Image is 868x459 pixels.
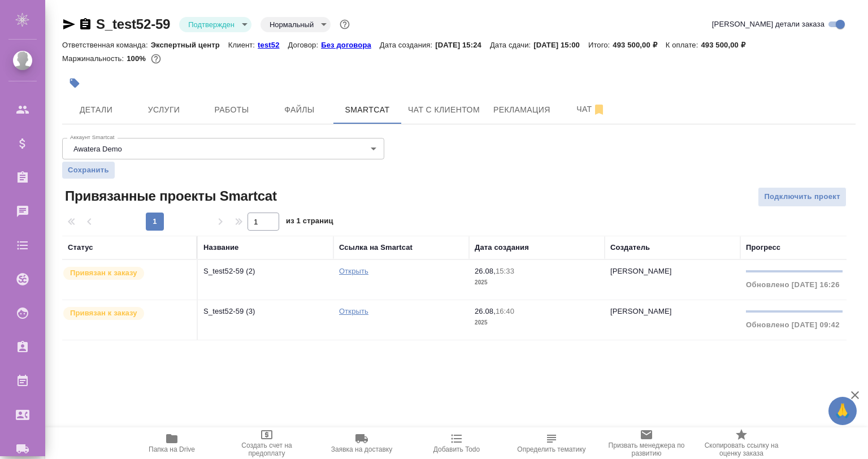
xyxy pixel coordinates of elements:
p: Экспертный центр [151,41,228,49]
span: Папка на Drive [149,445,195,453]
span: Рекламация [493,103,550,117]
button: Призвать менеджера по развитию [599,427,694,459]
button: 0.00 RUB; [149,51,163,66]
a: Открыть [339,307,368,315]
button: Сохранить [62,162,115,179]
span: [PERSON_NAME] детали заказа [712,19,824,30]
p: К оплате: [666,41,701,49]
div: Подтвержден [261,17,331,32]
p: Без договора [321,41,380,49]
span: Заявка на доставку [331,445,392,453]
p: test52 [258,41,288,49]
p: 16:40 [496,307,514,315]
p: 26.08, [475,307,496,315]
span: Обновлено [DATE] 09:42 [746,321,840,329]
span: Добавить Todo [433,445,480,453]
button: Подключить проект [758,187,847,207]
button: Скопировать ссылку [79,18,92,31]
button: Скопировать ссылку на оценку заказа [694,427,789,459]
p: 493 500,00 ₽ [613,41,665,49]
p: Маржинальность: [62,54,127,63]
button: Подтвержден [185,20,238,29]
button: Добавить Todo [409,427,504,459]
span: 🙏 [833,399,852,423]
p: Клиент: [228,41,258,49]
p: [PERSON_NAME] [610,267,672,275]
div: Название [203,242,238,253]
a: test52 [258,40,288,49]
button: Нормальный [266,20,317,29]
p: Привязан к заказу [70,308,137,319]
p: 493 500,00 ₽ [701,41,753,49]
span: Определить тематику [517,445,585,453]
button: Папка на Drive [124,427,219,459]
button: 🙏 [828,397,857,425]
p: Привязан к заказу [70,267,137,279]
span: Услуги [137,103,191,117]
button: Заявка на доставку [314,427,409,459]
div: Ссылка на Smartcat [339,242,413,253]
span: Работы [205,103,259,117]
p: Ответственная команда: [62,41,151,49]
p: 15:33 [496,267,514,275]
p: 2025 [475,277,599,288]
div: Подтвержден [179,17,251,32]
button: Awatera Demo [70,144,125,154]
p: [PERSON_NAME] [610,307,672,315]
span: Подключить проект [764,190,840,203]
span: Привязанные проекты Smartcat [62,187,277,205]
button: Создать счет на предоплату [219,427,314,459]
svg: Отписаться [592,103,606,116]
p: S_test52-59 (2) [203,266,328,277]
span: Smartcat [340,103,394,117]
div: Awatera Demo [62,138,384,159]
p: [DATE] 15:24 [435,41,490,49]
a: Без договора [321,40,380,49]
span: Чат с клиентом [408,103,480,117]
p: 100% [127,54,149,63]
span: Обновлено [DATE] 16:26 [746,280,840,289]
p: Договор: [288,41,322,49]
p: 2025 [475,317,599,328]
p: Дата создания: [380,41,435,49]
span: Призвать менеджера по развитию [606,441,687,457]
div: Прогресс [746,242,780,253]
span: Создать счет на предоплату [226,441,307,457]
span: Сохранить [68,164,109,176]
a: Открыть [339,267,368,275]
p: Итого: [588,41,613,49]
p: S_test52-59 (3) [203,306,328,317]
span: Скопировать ссылку на оценку заказа [701,441,782,457]
button: Доп статусы указывают на важность/срочность заказа [337,17,352,32]
div: Дата создания [475,242,529,253]
p: [DATE] 15:00 [533,41,588,49]
div: Статус [68,242,93,253]
button: Добавить тэг [62,71,87,96]
span: Файлы [272,103,327,117]
span: из 1 страниц [286,214,333,231]
span: Детали [69,103,123,117]
a: S_test52-59 [96,16,170,32]
button: Скопировать ссылку для ЯМессенджера [62,18,76,31]
button: Определить тематику [504,427,599,459]
div: Создатель [610,242,650,253]
p: Дата сдачи: [490,41,533,49]
span: Чат [564,102,618,116]
p: 26.08, [475,267,496,275]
